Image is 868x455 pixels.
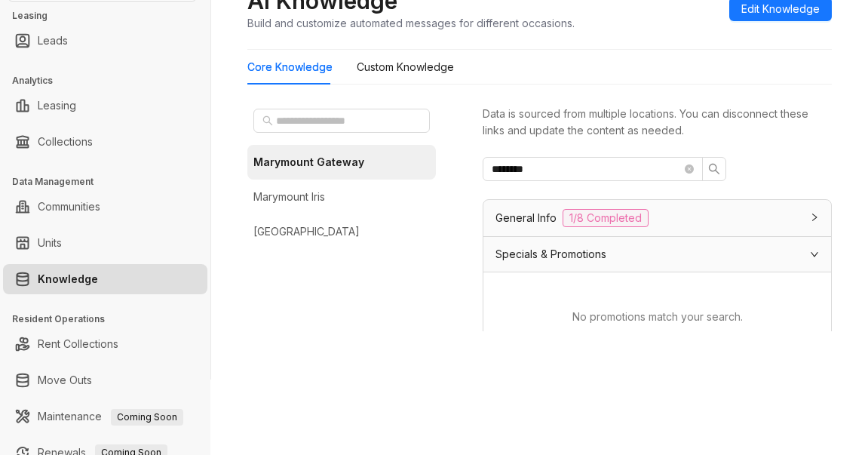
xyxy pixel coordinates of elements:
li: Units [3,228,207,258]
a: Rent Collections [38,329,118,359]
span: close-circle [685,164,694,174]
a: Leasing [38,91,76,121]
span: expanded [810,250,819,259]
span: search [708,163,720,175]
a: Knowledge [38,264,98,294]
a: Leads [38,26,68,56]
li: Leads [3,26,207,56]
li: Collections [3,127,207,157]
span: collapsed [810,213,819,222]
div: General Info1/8 Completed [483,200,831,236]
h3: Leasing [12,9,210,23]
li: Leasing [3,91,207,121]
span: Edit Knowledge [741,1,820,17]
div: Specials & Promotions [483,237,831,272]
div: Marymount Iris [253,189,325,205]
span: General Info [495,210,557,226]
a: Communities [38,192,100,222]
h3: Analytics [12,74,210,88]
li: Knowledge [3,264,207,294]
h3: Data Management [12,175,210,189]
li: Move Outs [3,365,207,395]
a: Collections [38,127,93,157]
div: Build and customize automated messages for different occasions. [247,15,575,31]
li: Maintenance [3,401,207,432]
div: No promotions match your search. [495,297,819,337]
h3: Resident Operations [12,312,210,326]
span: search [262,115,273,126]
li: Rent Collections [3,329,207,359]
span: Specials & Promotions [495,246,606,263]
div: Data is sourced from multiple locations. You can disconnect these links and update the content as... [483,106,832,139]
a: Units [38,228,62,258]
span: Coming Soon [111,409,183,426]
span: 1/8 Completed [563,209,649,227]
div: Marymount Gateway [253,154,364,171]
a: Move Outs [38,365,92,395]
li: Communities [3,192,207,222]
div: Core Knowledge [247,59,333,75]
div: Custom Knowledge [357,59,454,75]
div: [GEOGRAPHIC_DATA] [253,223,360,240]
